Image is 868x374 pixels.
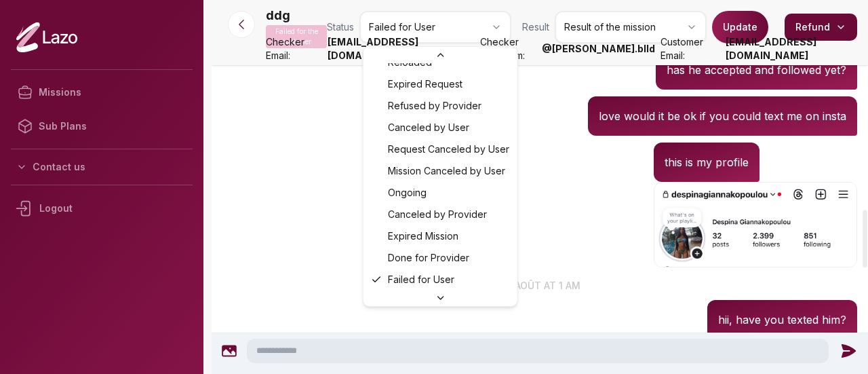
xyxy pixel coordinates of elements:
[388,251,469,265] span: Done for Provider
[388,77,462,91] span: Expired Request
[388,143,509,156] span: Request Canceled by User
[388,186,427,200] span: Ongoing
[388,208,487,221] span: Canceled by Provider
[388,164,505,178] span: Mission Canceled by User
[388,99,481,113] span: Refused by Provider
[388,121,469,134] span: Canceled by User
[388,229,458,243] span: Expired Mission
[388,273,454,286] span: Failed for User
